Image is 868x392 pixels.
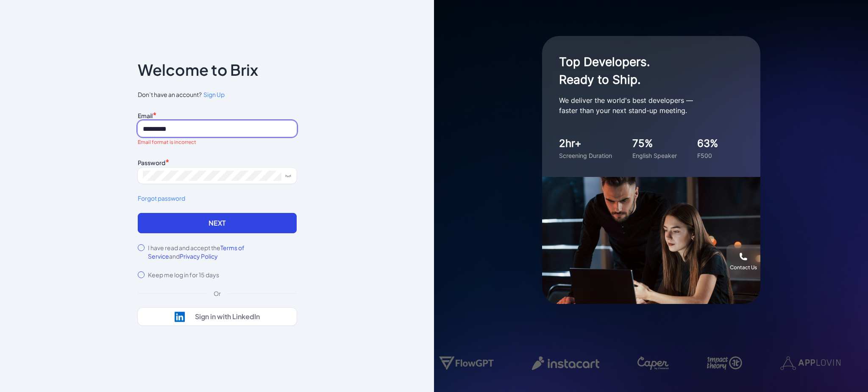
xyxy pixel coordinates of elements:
[726,245,760,279] button: Contact Us
[203,91,225,98] span: Sign Up
[559,151,612,160] div: Screening Duration
[195,312,260,321] div: Sign in with LinkedIn
[138,90,297,99] span: Don’t have an account?
[138,112,153,119] label: Email
[697,151,718,160] div: F500
[180,252,218,260] span: Privacy Policy
[202,90,225,99] a: Sign Up
[138,213,297,233] button: Next
[559,136,612,151] div: 2hr+
[559,53,729,88] h1: Top Developers. Ready to Ship.
[697,136,718,151] div: 63%
[559,95,729,116] p: We deliver the world's best developers — faster than your next stand-up meeting.
[148,271,219,279] label: Keep me log in for 15 days
[207,289,228,298] div: Or
[138,159,165,166] label: Password
[632,136,677,151] div: 75%
[138,63,258,77] p: Welcome to Brix
[632,151,677,160] div: English Speaker
[148,243,297,260] label: I have read and accept the and
[730,264,757,271] div: Contact Us
[138,308,297,326] button: Sign in with LinkedIn
[138,139,196,145] span: Email format is incorrect
[138,194,297,203] a: Forgot password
